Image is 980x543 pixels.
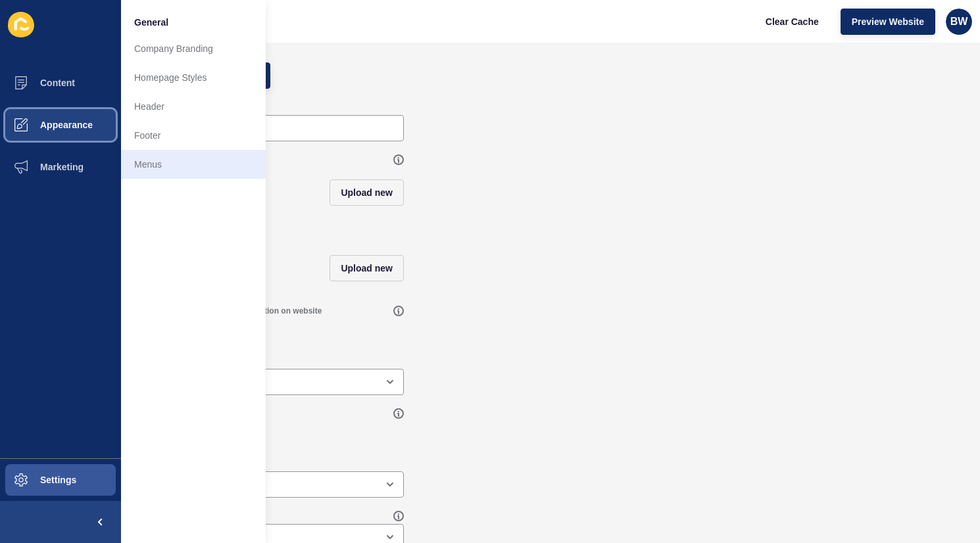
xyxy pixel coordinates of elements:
span: Upload new [341,186,393,199]
a: Company Branding [121,34,266,63]
button: Preview Website [841,9,935,35]
a: Menus [121,150,266,179]
button: Upload new [330,255,404,281]
span: BW [950,15,968,28]
a: Footer [121,121,266,150]
button: Upload new [330,179,404,206]
span: General [134,16,168,29]
span: Preview Website [852,15,924,28]
a: Header [121,92,266,121]
span: Upload new [341,262,393,275]
a: Homepage Styles [121,63,266,92]
div: open menu [141,369,404,395]
button: Clear Cache [754,9,830,35]
div: open menu [141,471,404,498]
span: Clear Cache [766,15,819,28]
